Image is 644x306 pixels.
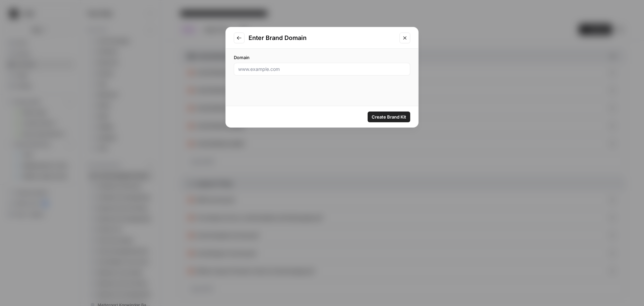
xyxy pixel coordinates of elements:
label: Domain [234,54,410,61]
span: Create Brand Kit [372,114,406,120]
button: Create Brand Kit [368,112,410,122]
button: Close modal [399,33,410,43]
button: Go to previous step [234,33,245,43]
input: www.example.com [238,66,406,73]
h2: Enter Brand Domain [249,33,395,43]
